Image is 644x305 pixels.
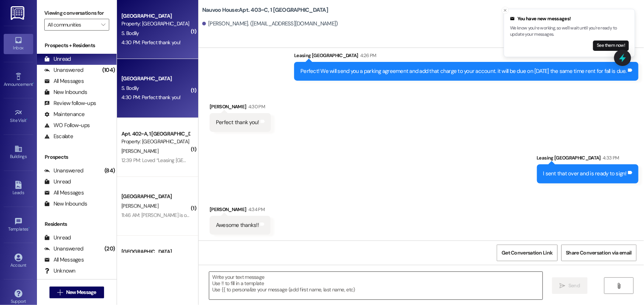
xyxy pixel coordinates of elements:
div: Unanswered [44,167,83,175]
button: See them now! [593,41,629,51]
div: Review follow-ups [44,99,96,107]
img: ResiDesk Logo [11,6,26,20]
a: Site Visit • [4,106,33,126]
span: Get Conversation Link [502,249,552,257]
div: Prospects [37,153,117,161]
div: All Messages [44,256,84,264]
div: Escalate [44,133,73,140]
button: New Message [49,287,104,298]
label: Viewing conversations for [44,7,109,19]
div: Residents [37,220,117,228]
a: Leads [4,179,33,199]
div: Property: [GEOGRAPHIC_DATA] [121,138,190,146]
input: All communities [48,19,97,31]
div: Leasing [GEOGRAPHIC_DATA] [294,52,638,62]
button: Get Conversation Link [497,245,557,261]
div: (84) [103,165,117,176]
div: Unanswered [44,245,83,253]
div: [GEOGRAPHIC_DATA] [121,193,190,200]
div: 4:30 PM [247,103,265,111]
div: [PERSON_NAME]. ([EMAIL_ADDRESS][DOMAIN_NAME]) [202,20,338,28]
span: [PERSON_NAME] [121,203,158,209]
button: Share Conversation via email [561,245,637,261]
div: [GEOGRAPHIC_DATA] [121,248,190,256]
span: New Message [66,288,96,296]
div: Property: [GEOGRAPHIC_DATA] [121,20,190,28]
div: All Messages [44,189,84,197]
div: [GEOGRAPHIC_DATA] [121,75,190,83]
button: Close toast [502,7,509,14]
div: WO Follow-ups [44,122,90,129]
span: Send [568,282,580,290]
div: You have new messages! [510,15,629,22]
div: All Messages [44,77,84,85]
div: Perfect! We will send you a parking agreement and add that charge to your account. it will be due... [300,67,627,75]
i:  [560,283,565,289]
div: Unread [44,55,71,63]
b: Nauvoo House: Apt. 403~C, 1 [GEOGRAPHIC_DATA] [202,6,328,14]
div: (20) [103,243,117,255]
div: Unread [44,178,71,186]
div: New Inbounds [44,200,87,208]
div: Prospects + Residents [37,42,117,49]
div: Maintenance [44,111,85,118]
a: Buildings [4,143,33,162]
div: [PERSON_NAME] [210,206,271,216]
span: • [33,81,34,86]
div: Leasing [GEOGRAPHIC_DATA] [537,154,639,164]
p: We know you're working, so we'll wait until you're ready to update your messages. [510,25,629,38]
div: [GEOGRAPHIC_DATA] [121,12,190,20]
button: Send [552,277,588,294]
a: Account [4,251,33,271]
div: Unknown [44,267,76,275]
div: New Inbounds [44,88,87,96]
div: I sent that over and is ready to sign! [543,170,627,178]
span: S. Bodily [121,30,139,36]
a: Inbox [4,34,33,54]
div: [PERSON_NAME] [210,103,271,113]
div: Unanswered [44,66,83,74]
div: Unread [44,234,71,242]
div: 4:30 PM: Perfect thank you! [121,39,180,46]
span: S. Bodily [121,85,139,91]
div: 12:39 PM: Loved “Leasing [GEOGRAPHIC_DATA] ([GEOGRAPHIC_DATA]): Hi! You can r…” [121,157,306,164]
div: Apt. 402~A, 1 [GEOGRAPHIC_DATA] [121,130,190,138]
span: [PERSON_NAME] [121,148,158,154]
span: • [27,117,28,122]
a: Templates • [4,215,33,235]
div: Awesome thanks!! [216,221,259,229]
div: Perfect thank you! [216,119,259,126]
span: • [28,225,30,231]
span: Share Conversation via email [566,249,632,257]
div: (104) [100,64,117,76]
div: 4:34 PM [247,206,265,213]
div: 4:26 PM [358,52,376,59]
i:  [57,290,63,295]
div: 4:33 PM [601,154,619,162]
i:  [616,283,622,289]
i:  [101,22,105,28]
div: 4:30 PM: Perfect thank you! [121,94,180,101]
